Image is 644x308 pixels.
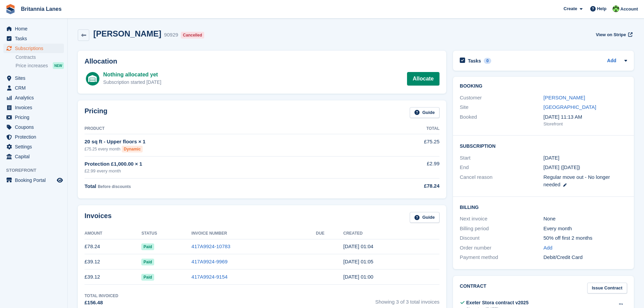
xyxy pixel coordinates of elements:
[544,121,627,127] div: Storefront
[460,113,543,127] div: Booked
[544,164,580,170] span: [DATE] ([DATE])
[466,299,528,306] div: Exeter Stora contract v2025
[191,228,316,239] th: Invoice Number
[460,204,627,210] h2: Billing
[367,156,439,178] td: £2.99
[460,173,543,189] div: Cancel reason
[15,175,55,185] span: Booking Portal
[141,259,154,265] span: Paid
[544,174,610,188] span: Regular move out - No longer needed
[85,254,141,269] td: £39.12
[85,107,108,118] h2: Pricing
[460,215,543,223] div: Next invoice
[343,243,374,249] time: 2025-08-18 00:04:22 UTC
[468,58,481,64] h2: Tasks
[15,34,55,43] span: Tasks
[587,283,627,294] a: Issue Contract
[3,34,64,43] a: menu
[85,160,367,168] div: Protection £1,000.00 × 1
[367,134,439,156] td: £75.25
[103,79,161,86] div: Subscription started [DATE]
[620,6,638,13] span: Account
[164,31,178,39] div: 90929
[544,113,627,121] div: [DATE] 11:13 AM
[15,83,55,93] span: CRM
[593,29,634,40] a: View on Stripe
[103,71,161,79] div: Nothing allocated yet
[343,259,374,264] time: 2025-07-18 00:05:44 UTC
[18,3,64,15] a: Britannia Lanes
[3,152,64,161] a: menu
[16,63,48,69] span: Price increases
[85,168,367,174] div: £2.99 every month
[316,228,343,239] th: Due
[410,212,439,223] a: Guide
[15,44,55,53] span: Subscriptions
[15,142,55,151] span: Settings
[460,154,543,162] div: Start
[93,29,161,38] h2: [PERSON_NAME]
[544,154,559,162] time: 2025-06-18 00:00:00 UTC
[407,72,439,86] a: Allocate
[15,122,55,132] span: Coupons
[5,4,16,14] img: stora-icon-8386f47178a22dfd0bd8f6a31ec36ba5ce8667c1dd55bd0f319d3a0aa187defe.svg
[191,274,228,280] a: 417A9924-9154
[141,228,191,239] th: Status
[85,293,118,299] div: Total Invoiced
[98,184,131,189] span: Before discounts
[15,93,55,102] span: Analytics
[343,274,374,280] time: 2025-06-18 00:00:32 UTC
[85,123,367,134] th: Product
[460,164,543,171] div: End
[613,5,619,12] img: Robert Parr
[85,57,439,65] h2: Allocation
[564,5,577,12] span: Create
[544,215,627,223] div: None
[460,225,543,233] div: Billing period
[544,244,553,252] a: Add
[16,54,64,61] a: Contracts
[460,244,543,252] div: Order number
[6,167,67,174] span: Storefront
[85,138,367,146] div: 20 sq ft - Upper floors × 1
[15,132,55,142] span: Protection
[16,62,64,69] a: Price increases NEW
[460,103,543,111] div: Site
[191,243,230,249] a: 417A9924-10783
[3,142,64,151] a: menu
[607,57,616,65] a: Add
[460,254,543,261] div: Payment method
[181,32,204,39] div: Cancelled
[15,152,55,161] span: Capital
[15,73,55,83] span: Sites
[141,243,154,250] span: Paid
[85,146,367,152] div: £75.25 every month
[460,94,543,102] div: Customer
[544,104,596,110] a: [GEOGRAPHIC_DATA]
[3,122,64,132] a: menu
[596,31,626,38] span: View on Stripe
[85,228,141,239] th: Amount
[85,239,141,254] td: £78.24
[3,132,64,142] a: menu
[191,259,228,264] a: 417A9924-9969
[3,93,64,102] a: menu
[460,84,627,89] h2: Booking
[3,83,64,93] a: menu
[410,107,439,118] a: Guide
[56,176,64,184] a: Preview store
[85,299,118,307] div: £156.48
[15,113,55,122] span: Pricing
[343,228,439,239] th: Created
[460,234,543,242] div: Discount
[3,73,64,83] a: menu
[141,274,154,281] span: Paid
[3,113,64,122] a: menu
[15,24,55,33] span: Home
[597,5,606,12] span: Help
[122,146,143,152] div: Dynamic
[375,293,439,307] span: Showing 3 of 3 total invoices
[53,62,64,69] div: NEW
[544,225,627,233] div: Every month
[85,269,141,285] td: £39.12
